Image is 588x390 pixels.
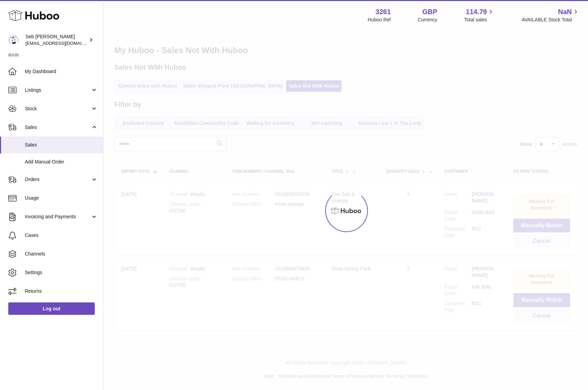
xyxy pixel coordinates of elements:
a: NaN AVAILABLE Stock Total [522,7,580,23]
img: ecom@bravefoods.co.uk [8,35,19,45]
span: Settings [25,269,98,276]
span: Channels [25,251,98,257]
span: Returns [25,288,98,294]
a: 114.79 Total sales [464,7,495,23]
span: NaN [558,7,572,17]
span: Usage [25,195,98,201]
span: Add Manual Order [25,159,98,165]
span: Orders [25,176,91,183]
span: Sales [25,142,98,148]
span: Total sales [464,17,495,23]
strong: 3261 [375,7,391,17]
span: [EMAIL_ADDRESS][DOMAIN_NAME] [25,40,101,46]
a: Log out [8,302,95,315]
span: AVAILABLE Stock Total [522,17,580,23]
span: Cases [25,232,98,239]
span: Listings [25,87,91,93]
div: Currency [418,17,437,23]
div: Seb [PERSON_NAME] [25,33,87,47]
strong: GBP [422,7,437,17]
span: Sales [25,124,91,131]
span: My Dashboard [25,68,98,75]
span: 114.79 [466,7,487,17]
span: Stock [25,106,91,112]
div: Huboo Ref [368,17,391,23]
span: Invoicing and Payments [25,213,91,220]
